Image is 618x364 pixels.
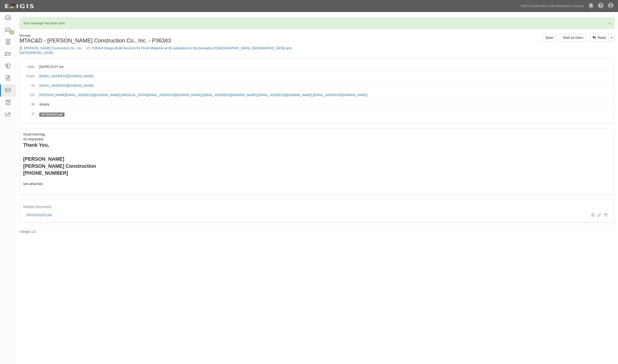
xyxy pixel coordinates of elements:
[313,93,367,97] a: [EMAIL_ADDRESS][DOMAIN_NAME]
[608,21,611,26] span: ×
[24,46,82,50] a: [PERSON_NAME] Construction Co., Inc.
[23,156,64,162] span: [PERSON_NAME]
[604,213,607,217] a: Archive document
[542,34,557,41] a: Spam
[39,90,611,100] dd: , , , ,
[27,213,52,217] a: 03752201023.pdf
[560,34,586,41] a: Mark as Open
[39,74,94,78] a: [EMAIL_ADDRESS][DOMAIN_NAME]
[20,46,291,55] a: P36343 Design-Build Services for Flood Mitigation at 26 substations in the boroughs of [GEOGRAPHI...
[23,163,96,169] span: [PERSON_NAME] Construction
[22,230,36,233] a: Exigis, LLC
[23,62,35,69] dt: Date
[519,1,586,11] a: MTA Construction & Development Company
[39,93,120,97] a: [PERSON_NAME][EMAIL_ADDRESS][DOMAIN_NAME]
[39,84,94,87] a: [EMAIL_ADDRESS][DOMAIN_NAME]
[202,93,257,97] a: [EMAIL_ADDRESS][DOMAIN_NAME]
[31,112,35,116] i: Attachments
[23,142,49,148] span: Thank You,
[258,93,312,97] a: [EMAIL_ADDRESS][DOMAIN_NAME]
[23,137,44,141] span: As requested,
[23,205,611,209] h5: Related Documents
[23,81,35,88] dt: To
[23,170,68,176] span: [PHONE_NUMBER]
[23,100,35,107] dt: ID
[121,93,201,97] a: [MEDICAL_DATA][EMAIL_ADDRESS][DOMAIN_NAME]
[20,230,36,234] small: by
[598,3,604,9] i: Help Center - Complianz
[23,21,611,25] p: Your message has been sent.
[20,34,314,38] div: Message
[590,34,609,41] a: Reply
[41,113,63,116] a: 03752201023.pdf
[9,30,14,34] div: 4
[608,21,611,26] button: Close
[592,213,594,217] a: View
[20,38,314,44] h1: MTAC&D - [PERSON_NAME] Construction Co., Inc. - P36343
[598,213,601,217] a: Edit Document
[23,90,35,97] dt: CC
[27,213,588,217] div: 03752201023.pdf
[23,72,35,78] dt: From
[39,100,611,109] dd: 4ceacy
[3,2,35,10] img: logo-5460c22ac91f19d4615b14bd174203de0afe785f0fc80cf4dbbc73dc1793850b.png
[23,132,45,136] span: Good morning,
[23,182,43,186] span: see attached.
[39,62,611,72] dd: [DATE] 10:27 am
